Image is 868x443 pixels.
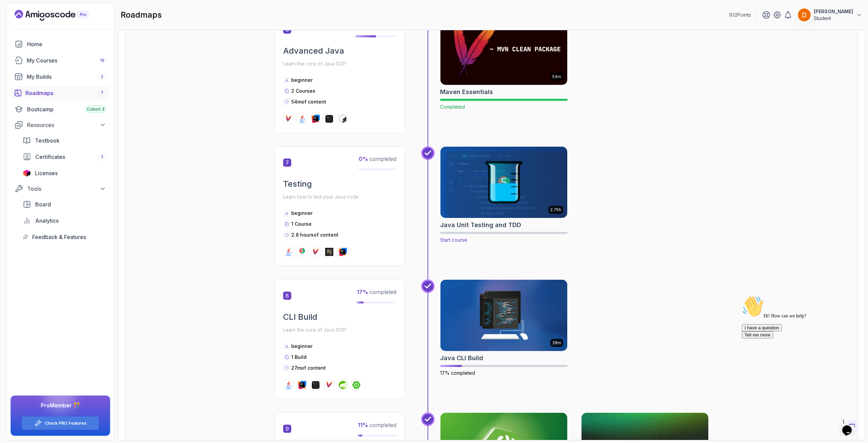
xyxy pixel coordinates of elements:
span: 7 [101,90,103,96]
p: 54m of content [291,98,326,105]
span: 7 [283,159,291,167]
h2: Maven Essentials [440,87,493,97]
span: Cohort 3 [87,107,104,112]
h2: roadmaps [121,10,162,20]
img: intellij logo [312,115,320,123]
span: Licenses [35,169,58,177]
a: licenses [19,166,110,180]
span: Certificates [35,153,65,161]
iframe: chat widget [739,293,861,412]
img: assertj logo [325,248,333,256]
h2: Advanced Java [283,45,396,56]
img: maven logo [312,248,320,256]
button: Resources [11,119,110,131]
p: [PERSON_NAME] [814,8,853,15]
img: intellij logo [339,248,347,256]
img: intellij logo [298,381,306,389]
div: My Builds [27,73,106,81]
a: home [11,37,110,51]
p: 28m [552,340,561,346]
span: 2 [101,74,103,79]
a: Check PRO Features [45,421,86,426]
img: terminal logo [325,115,333,123]
span: Textbook [35,136,60,145]
a: builds [11,70,110,84]
img: java logo [298,115,306,123]
span: 19 [100,58,104,63]
span: 17% completed [440,370,475,376]
a: Maven Essentials card54mMaven EssentialsCompleted [440,13,568,110]
span: 8 [283,292,291,300]
div: Home [27,40,106,48]
span: Analytics [35,217,59,225]
iframe: chat widget [840,416,861,436]
div: Roadmaps [25,89,106,97]
button: Tell me more [3,38,34,45]
a: textbook [19,134,110,147]
h2: Java Unit Testing and TDD [440,220,521,230]
span: completed [359,155,396,162]
a: Java Unit Testing and TDD card2.75hJava Unit Testing and TDDStart course [440,146,568,243]
p: Learn how to test your Java code [283,192,396,202]
span: 3 [101,154,103,160]
div: Bootcamp [27,105,106,113]
p: Student [814,15,853,22]
span: 11 % [358,422,368,428]
img: java logo [284,381,293,389]
div: Tools [27,185,106,193]
p: 2.8 hours of content [291,232,338,238]
span: Hi! How can we help? [3,20,67,25]
span: 0 % [359,155,368,162]
a: certificates [19,150,110,164]
p: 932 Points [729,12,751,18]
a: bootcamp [11,103,110,116]
div: My Courses [27,56,106,64]
div: Resources [27,121,106,129]
img: junit logo [298,248,306,256]
img: java logo [284,248,293,256]
img: user profile image [798,8,811,21]
a: Landing page [15,10,104,21]
a: feedback [19,230,110,244]
span: 2 Courses [291,88,315,94]
p: beginner [291,343,313,350]
span: 9 [283,425,291,433]
span: 17 % [357,289,368,295]
span: Completed [440,104,465,110]
p: beginner [291,77,313,84]
span: Start course [440,237,467,243]
p: Learn the core of Java OOP [283,325,396,335]
img: bash logo [339,115,347,123]
img: spring logo [339,381,347,389]
span: 1 Build [291,354,307,360]
img: Java Unit Testing and TDD card [437,145,571,220]
div: 👋Hi! How can we help?I have a questionTell me more [3,3,125,45]
span: Feedback & Features [32,233,86,241]
span: completed [357,289,396,295]
img: maven logo [284,115,293,123]
button: user profile image[PERSON_NAME]Student [797,8,863,22]
img: Java CLI Build card [440,280,567,351]
span: 1 Course [291,221,312,227]
a: courses [11,54,110,67]
img: jetbrains icon [23,170,31,177]
h2: Java CLI Build [440,353,483,363]
img: :wave: [3,3,24,24]
p: beginner [291,210,313,217]
span: Board [35,200,51,208]
img: spring-boot logo [352,381,360,389]
a: analytics [19,214,110,227]
button: I have a question [3,31,43,38]
a: Java CLI Build card28mJava CLI Build17% completed [440,279,568,376]
img: Maven Essentials card [440,14,567,85]
h2: CLI Build [283,312,396,322]
button: Tools [11,183,110,195]
img: maven logo [325,381,333,389]
h2: Testing [283,179,396,189]
a: board [19,198,110,211]
p: 27m of content [291,365,326,371]
a: roadmaps [11,86,110,100]
img: terminal logo [312,381,320,389]
p: 54m [552,74,561,79]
